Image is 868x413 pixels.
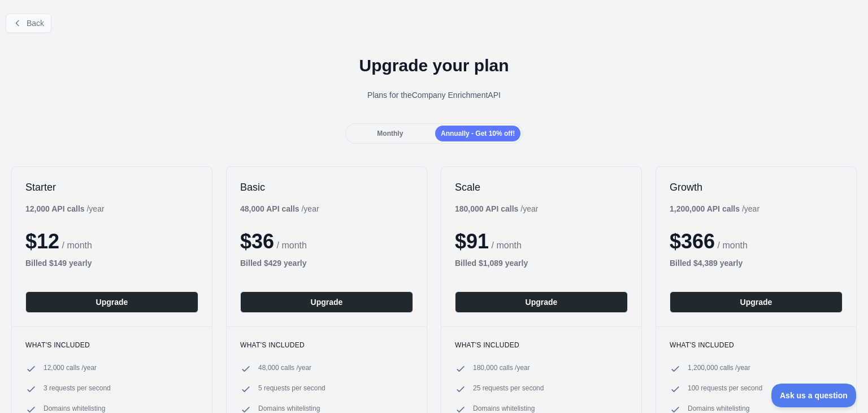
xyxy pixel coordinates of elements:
b: 1,200,000 API calls [670,204,740,213]
b: 180,000 API calls [455,204,518,213]
h2: Growth [670,180,843,194]
span: $ 366 [670,230,715,253]
h2: Scale [455,180,628,194]
span: $ 91 [455,230,489,253]
div: / year [670,203,759,214]
iframe: Toggle Customer Support [771,384,857,407]
h2: Basic [240,180,413,194]
div: / year [240,203,319,214]
div: / year [455,203,538,214]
